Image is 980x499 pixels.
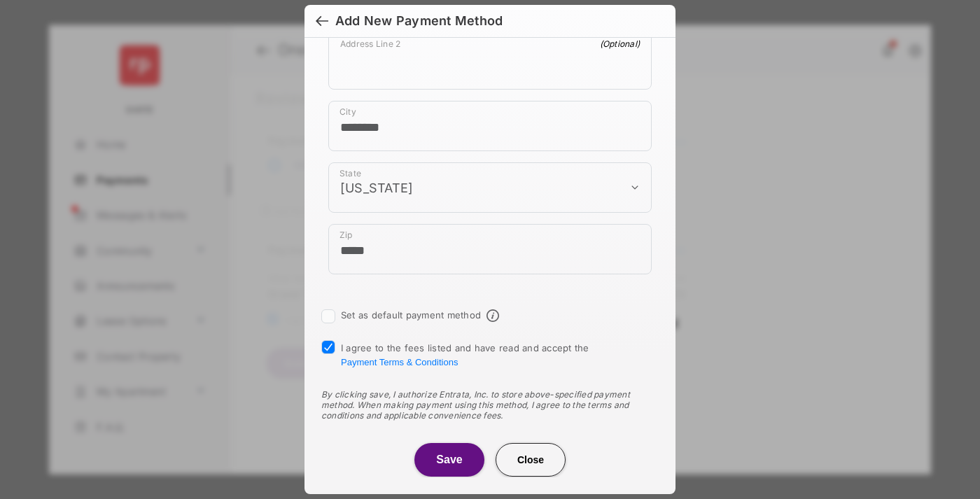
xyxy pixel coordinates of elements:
div: payment_method_screening[postal_addresses][addressLine2] [328,32,652,90]
button: I agree to the fees listed and have read and accept the [341,357,458,367]
div: payment_method_screening[postal_addresses][postalCode] [328,224,652,274]
span: Default payment method info [486,309,499,322]
div: By clicking save, I authorize Entrata, Inc. to store above-specified payment method. When making ... [321,389,659,421]
div: payment_method_screening[postal_addresses][locality] [328,101,652,151]
button: Close [496,443,566,477]
div: payment_method_screening[postal_addresses][administrativeArea] [328,162,652,213]
button: Save [414,443,484,477]
label: Set as default payment method [341,309,481,321]
div: Add New Payment Method [335,13,503,29]
span: I agree to the fees listed and have read and accept the [341,342,589,367]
